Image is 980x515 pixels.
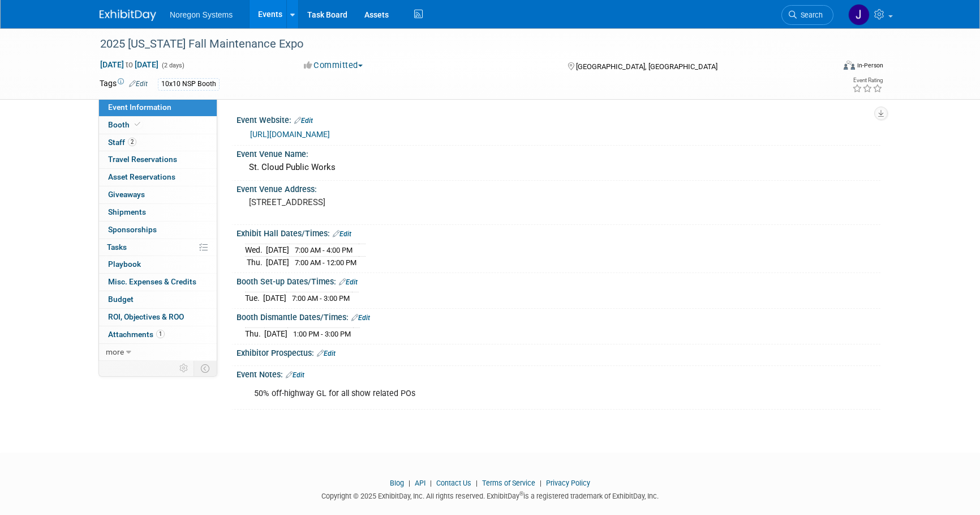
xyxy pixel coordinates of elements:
div: Exhibit Hall Dates/Times: [237,225,880,240]
span: Shipments [108,207,146,216]
a: Sponsorships [99,222,217,239]
a: Edit [333,230,351,238]
span: Search [797,11,823,19]
span: to [124,60,135,69]
span: Misc. Expenses & Credits [108,277,196,286]
span: Sponsorships [108,225,157,234]
a: Attachments1 [99,326,217,343]
div: Event Format [767,59,883,76]
a: Shipments [99,204,217,221]
span: ROI, Objectives & ROO [108,312,184,321]
span: | [406,479,413,487]
a: Edit [294,117,313,125]
div: Booth Set-up Dates/Times: [237,273,880,288]
span: (2 days) [161,62,184,69]
a: Contact Us [436,479,471,487]
span: | [473,479,480,487]
a: Budget [99,291,217,308]
a: Travel Reservations [99,151,217,168]
span: 7:00 AM - 3:00 PM [292,294,350,303]
a: Staff2 [99,134,217,151]
div: Event Venue Address: [237,181,880,195]
a: Terms of Service [482,479,535,487]
span: 7:00 AM - 12:00 PM [295,258,356,267]
a: Edit [351,314,370,322]
span: Asset Reservations [108,172,175,181]
div: Exhibitor Prospectus: [237,344,880,359]
div: Event Notes: [237,366,880,381]
img: Format-Inperson.png [844,61,855,70]
a: Edit [317,350,336,357]
span: Noregon Systems [170,10,233,19]
td: [DATE] [263,292,286,304]
span: Tasks [107,242,127,252]
span: Travel Reservations [108,155,177,164]
td: Thu. [245,328,264,340]
td: Toggle Event Tabs [194,361,217,376]
span: Giveaways [108,190,145,199]
a: Booth [99,117,217,134]
a: Misc. Expenses & Credits [99,274,217,291]
span: 7:00 AM - 4:00 PM [295,246,353,254]
a: Search [781,5,833,25]
span: Attachments [108,330,165,339]
div: St. Cloud Public Works [245,159,872,176]
div: In-Person [857,61,883,70]
div: Booth Dismantle Dates/Times: [237,309,880,324]
span: Budget [108,295,134,304]
span: more [106,347,124,356]
td: Personalize Event Tab Strip [174,361,194,376]
div: 10x10 NSP Booth [158,78,220,90]
td: Thu. [245,257,266,269]
img: Johana Gil [848,4,870,25]
td: Wed. [245,244,266,257]
a: Privacy Policy [546,479,590,487]
div: 50% off-highway GL for all show related POs [246,382,756,405]
a: Giveaways [99,186,217,203]
a: ROI, Objectives & ROO [99,309,217,326]
a: [URL][DOMAIN_NAME] [250,130,330,139]
span: 1 [156,330,165,338]
a: API [415,479,425,487]
a: more [99,344,217,361]
img: ExhibitDay [100,10,156,21]
div: Event Venue Name: [237,146,880,160]
span: 2 [128,138,136,146]
td: [DATE] [266,257,289,269]
a: Tasks [99,239,217,256]
span: Staff [108,138,136,147]
td: [DATE] [264,328,287,340]
span: [GEOGRAPHIC_DATA], [GEOGRAPHIC_DATA] [576,62,717,71]
div: Event Rating [852,78,883,83]
div: 2025 [US_STATE] Fall Maintenance Expo [96,34,816,54]
a: Edit [129,80,148,88]
span: Booth [108,120,143,129]
td: Tags [100,78,148,91]
a: Event Information [99,99,217,116]
span: Playbook [108,259,141,269]
button: Committed [300,59,367,71]
a: Asset Reservations [99,169,217,186]
span: Event Information [108,103,171,112]
i: Booth reservation complete [135,121,140,127]
pre: [STREET_ADDRESS] [249,197,492,207]
span: | [427,479,435,487]
a: Playbook [99,256,217,273]
td: Tue. [245,292,263,304]
sup: ® [519,491,523,497]
span: [DATE] [DATE] [100,59,159,70]
td: [DATE] [266,244,289,257]
div: Event Website: [237,112,880,126]
a: Edit [339,278,358,286]
span: 1:00 PM - 3:00 PM [293,330,351,338]
span: | [537,479,544,487]
a: Edit [286,371,304,379]
a: Blog [390,479,404,487]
